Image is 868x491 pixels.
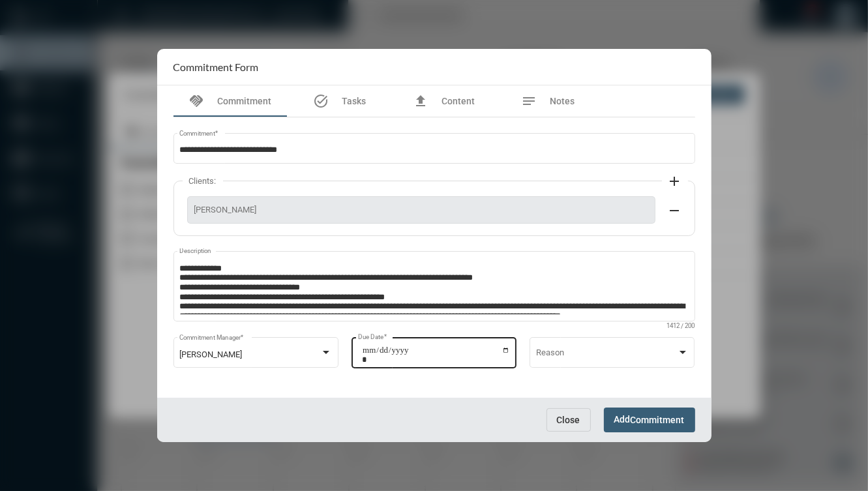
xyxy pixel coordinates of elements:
[667,203,683,218] mat-icon: remove
[413,93,428,109] mat-icon: file_upload
[667,323,695,330] mat-hint: 1412 / 200
[313,93,329,109] mat-icon: task_alt
[189,93,205,109] mat-icon: handshake
[441,96,475,106] span: Content
[218,96,272,106] span: Commitment
[522,93,537,109] mat-icon: notes
[342,96,366,106] span: Tasks
[667,173,683,189] mat-icon: add
[604,408,695,432] button: AddCommitment
[614,414,685,424] span: Add
[183,176,223,186] label: Clients:
[179,350,242,359] span: [PERSON_NAME]
[173,61,259,73] h2: Commitment Form
[550,96,575,106] span: Notes
[631,415,685,426] span: Commitment
[557,415,580,425] span: Close
[194,205,648,215] span: [PERSON_NAME]
[546,408,591,432] button: Close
